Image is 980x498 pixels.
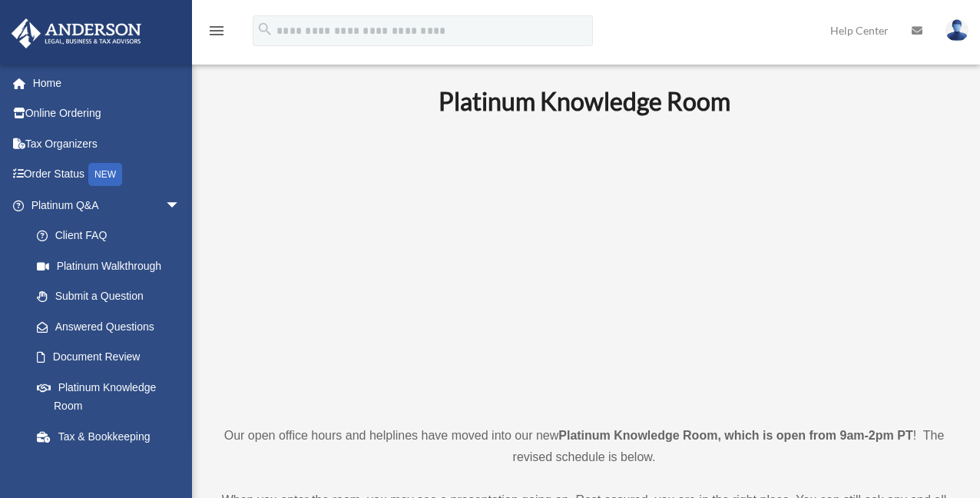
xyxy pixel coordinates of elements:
[22,311,204,342] a: Answered Questions
[11,128,204,159] a: Tax Organizers
[207,27,226,40] a: menu
[22,251,204,281] a: Platinum Walkthrough
[219,425,949,468] p: Our open office hours and helplines have moved into our new ! The revised schedule is below.
[257,21,273,38] i: search
[165,190,196,221] span: arrow_drop_down
[945,19,968,41] img: User Pic
[22,372,196,421] a: Platinum Knowledge Room
[88,163,122,186] div: NEW
[11,98,204,129] a: Online Ordering
[11,68,204,98] a: Home
[207,22,226,40] i: menu
[22,221,204,251] a: Client FAQ
[558,429,912,442] strong: Platinum Knowledge Room, which is open from 9am-2pm PT
[22,421,204,470] a: Tax & Bookkeeping Packages
[11,159,204,191] a: Order StatusNEW
[11,190,204,221] a: Platinum Q&Aarrow_drop_down
[354,137,815,397] iframe: 231110_Toby_KnowledgeRoom
[22,281,204,312] a: Submit a Question
[7,18,146,48] img: Anderson Advisors Platinum Portal
[439,86,730,116] b: Platinum Knowledge Room
[22,342,204,373] a: Document Review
